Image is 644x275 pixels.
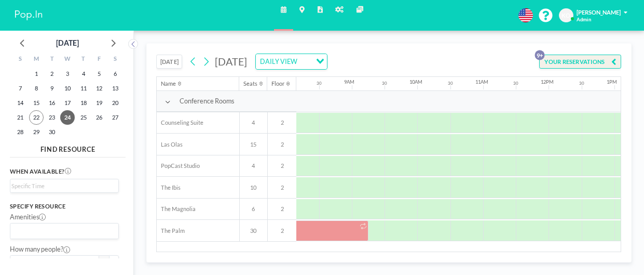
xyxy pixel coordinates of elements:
[157,119,203,126] span: Counseling Suite
[13,7,44,24] img: organization-logo
[240,141,267,148] span: 15
[577,9,621,16] span: [PERSON_NAME]
[44,53,60,67] div: T
[317,81,322,86] div: 30
[10,179,118,192] div: Search for option
[76,96,91,110] span: Thursday, September 18, 2025
[513,81,518,86] div: 30
[156,55,182,69] button: [DATE]
[108,67,122,81] span: Saturday, September 6, 2025
[577,17,591,23] span: Admin
[60,110,75,125] span: Wednesday, September 24, 2025
[268,205,296,213] span: 2
[240,227,267,234] span: 30
[29,110,44,125] span: Monday, September 22, 2025
[107,53,123,67] div: S
[344,79,354,85] div: 9AM
[240,119,267,126] span: 4
[607,79,617,85] div: 1PM
[268,162,296,169] span: 2
[240,162,267,169] span: 4
[10,224,118,239] div: Search for option
[10,213,46,221] label: Amenities
[60,67,75,81] span: Wednesday, September 3, 2025
[76,110,91,125] span: Thursday, September 25, 2025
[268,141,296,148] span: 2
[268,184,296,191] span: 2
[240,205,267,213] span: 6
[28,53,44,67] div: M
[11,181,113,190] input: Search for option
[382,81,387,86] div: 30
[258,56,298,67] span: DAILY VIEW
[11,226,113,237] input: Search for option
[76,53,91,67] div: T
[271,80,284,87] div: Floor
[60,96,75,110] span: Wednesday, September 17, 2025
[268,227,296,234] span: 2
[10,203,119,210] h3: Specify resource
[76,67,91,81] span: Thursday, September 4, 2025
[268,119,296,126] span: 2
[157,205,196,213] span: The Magnolia
[10,142,126,153] h4: FIND RESOURCE
[157,184,181,191] span: The Ibis
[475,79,488,85] div: 11AM
[157,227,185,234] span: The Palm
[56,36,79,50] div: [DATE]
[180,97,234,106] span: Conference Rooms
[92,81,106,96] span: Friday, September 12, 2025
[157,141,183,148] span: Las Olas
[13,110,28,125] span: Sunday, September 21, 2025
[45,96,59,110] span: Tuesday, September 16, 2025
[91,53,107,67] div: F
[256,54,326,69] div: Search for option
[99,255,109,269] button: -
[243,80,257,87] div: Seats
[561,12,570,19] span: KO
[109,255,119,269] button: +
[45,67,59,81] span: Tuesday, September 2, 2025
[541,79,554,85] div: 12PM
[108,110,122,125] span: Saturday, September 27, 2025
[29,125,44,139] span: Monday, September 29, 2025
[29,96,44,110] span: Monday, September 15, 2025
[161,80,176,87] div: Name
[108,96,122,110] span: Saturday, September 20, 2025
[60,81,75,96] span: Wednesday, September 10, 2025
[448,81,453,86] div: 30
[300,56,310,67] input: Search for option
[76,81,91,96] span: Thursday, September 11, 2025
[92,96,106,110] span: Friday, September 19, 2025
[157,162,200,169] span: PopCast Studio
[12,53,28,67] div: S
[409,79,422,85] div: 10AM
[45,110,59,125] span: Tuesday, September 23, 2025
[92,67,106,81] span: Friday, September 5, 2025
[13,125,28,139] span: Sunday, September 28, 2025
[60,53,75,67] div: W
[45,81,59,96] span: Tuesday, September 9, 2025
[13,81,28,96] span: Sunday, September 7, 2025
[29,81,44,96] span: Monday, September 8, 2025
[215,55,247,68] span: [DATE]
[13,96,28,110] span: Sunday, September 14, 2025
[240,184,267,191] span: 10
[45,125,59,139] span: Tuesday, September 30, 2025
[539,55,621,69] button: YOUR RESERVATIONS9+
[29,67,44,81] span: Monday, September 1, 2025
[579,81,584,86] div: 30
[92,110,106,125] span: Friday, September 26, 2025
[535,50,545,60] p: 9+
[108,81,122,96] span: Saturday, September 13, 2025
[10,245,70,254] label: How many people?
